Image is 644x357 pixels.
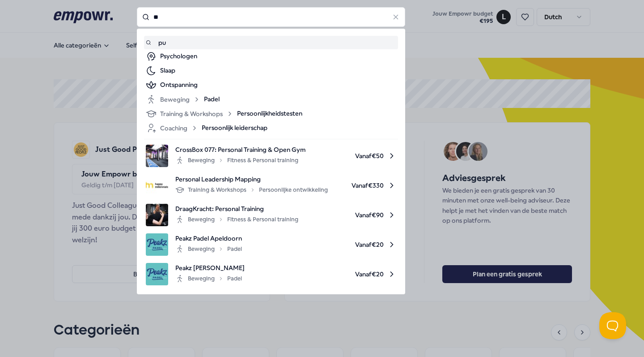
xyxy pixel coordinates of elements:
[175,185,328,195] div: Training & Workshops Persoonlijke ontwikkeling
[313,145,396,167] span: Vanaf € 50
[252,263,396,285] span: Vanaf € 20
[146,80,396,90] a: Ontspanning
[146,94,396,105] a: BewegingPadel
[146,38,396,47] a: pu
[175,263,245,273] span: Peakz [PERSON_NAME]
[146,204,168,226] img: product image
[146,123,198,133] div: Coaching
[175,204,298,214] span: DraagKracht: Personal Training
[335,174,396,197] span: Vanaf € 330
[146,108,396,119] a: Training & WorkshopsPersoonlijkheidstesten
[137,7,405,27] input: Search for products, categories or subcategories
[175,244,242,254] div: Beweging Padel
[146,145,168,167] img: product image
[175,233,242,243] span: Peakz Padel Apeldoorn
[305,204,396,226] span: Vanaf € 90
[175,273,242,284] div: Beweging Padel
[146,94,200,105] div: Beweging
[146,204,396,226] a: product imageDraagKracht: Personal TrainingBewegingFitness & Personal trainingVanaf€90
[146,145,396,167] a: product imageCrossBox 077: Personal Training & Open GymBewegingFitness & Personal trainingVanaf€50
[146,123,396,133] a: CoachingPersoonlijk leiderschap
[146,51,396,62] a: Psychologen
[160,51,396,62] div: Psychologen
[202,123,267,133] span: Persoonlijk leiderschap
[249,233,396,256] span: Vanaf € 20
[146,65,396,76] a: Slaap
[237,108,302,119] span: Persoonlijkheidstesten
[175,174,328,184] span: Personal Leadership Mapping
[160,80,396,90] div: Ontspanning
[146,108,233,119] div: Training & Workshops
[146,233,168,256] img: product image
[599,312,626,339] iframe: Help Scout Beacon - Open
[160,65,396,76] div: Slaap
[175,214,298,225] div: Beweging Fitness & Personal training
[204,94,220,105] span: Padel
[146,263,396,285] a: product imagePeakz [PERSON_NAME]BewegingPadelVanaf€20
[146,233,396,256] a: product imagePeakz Padel ApeldoornBewegingPadelVanaf€20
[146,174,396,197] a: product imagePersonal Leadership MappingTraining & WorkshopsPersoonlijke ontwikkelingVanaf€330
[146,174,168,197] img: product image
[175,145,305,155] span: CrossBox 077: Personal Training & Open Gym
[146,263,168,285] img: product image
[175,155,298,166] div: Beweging Fitness & Personal training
